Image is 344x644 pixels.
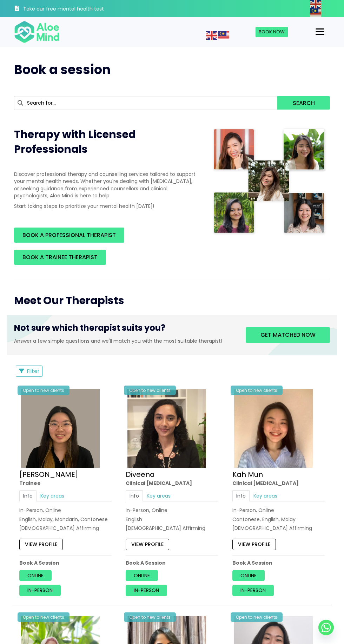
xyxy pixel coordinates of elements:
[124,386,176,395] div: Open to new clients
[143,490,174,501] a: Key areas
[126,585,167,596] a: In-person
[23,6,111,13] h3: Take our free mental health test
[14,293,124,308] span: Meet Our Therapists
[232,559,325,566] p: Book A Session
[206,31,217,40] img: en
[313,26,327,38] button: Menu
[19,516,112,523] p: English, Malay, Mandarin, Cantonese
[126,480,218,487] div: Clinical [MEDICAL_DATA]
[18,386,70,395] div: Open to new clients
[16,366,42,377] button: Filter Listings
[19,507,112,514] div: In-Person, Online
[126,539,169,550] a: View profile
[14,127,136,157] span: Therapy with Licensed Professionals
[250,490,281,501] a: Key areas
[231,612,283,622] div: Open to new clients
[232,469,263,479] a: Kah Mun
[14,203,198,210] p: Start taking steps to prioritize your mental health [DATE]!
[232,585,274,596] a: In-person
[19,585,61,596] a: In-person
[232,516,325,523] p: Cantonese, English, Malay
[19,480,112,487] div: Trainee
[256,27,288,37] a: Book Now
[19,490,37,501] a: Info
[232,507,325,514] div: In-Person, Online
[14,96,277,110] input: Search for...
[218,31,229,40] img: ms
[37,490,68,501] a: Key areas
[232,539,276,550] a: View profile
[260,331,316,339] span: Get matched now
[21,389,100,468] img: Profile – Xin Yi
[126,559,218,566] p: Book A Session
[14,2,111,17] a: Take our free mental health test
[212,127,327,236] img: Therapist collage
[19,539,63,550] a: View profile
[126,507,218,514] div: In-Person, Online
[22,253,98,261] span: BOOK A TRAINEE THERAPIST
[126,525,218,532] div: [DEMOGRAPHIC_DATA] Affirming
[234,389,313,468] img: Kah Mun-profile-crop-300×300
[14,322,235,337] h3: Not sure which therapist suits you?
[19,469,78,479] a: [PERSON_NAME]
[318,620,334,635] a: Whatsapp
[127,389,206,468] img: IMG_1660 – Diveena Nair
[14,171,198,199] p: Discover professional therapy and counselling services tailored to support your mental health nee...
[310,9,322,16] a: Malay
[14,228,124,243] a: BOOK A PROFESSIONAL THERAPIST
[126,570,158,581] a: Online
[232,570,265,581] a: Online
[232,525,325,532] div: [DEMOGRAPHIC_DATA] Affirming
[206,32,218,39] a: English
[218,32,230,39] a: Malay
[232,490,250,501] a: Info
[124,612,176,622] div: Open to new clients
[126,516,218,523] p: English
[14,61,111,79] span: Book a session
[259,28,285,35] span: Book Now
[231,386,283,395] div: Open to new clients
[18,612,70,622] div: Open to new clients
[14,337,235,344] p: Answer a few simple questions and we'll match you with the most suitable therapist!
[310,0,322,7] a: English
[19,525,112,532] div: [DEMOGRAPHIC_DATA] Affirming
[246,327,330,342] a: Get matched now
[310,8,321,17] img: ms
[14,250,106,265] a: BOOK A TRAINEE THERAPIST
[22,231,116,239] span: BOOK A PROFESSIONAL THERAPIST
[277,96,330,110] button: Search
[19,570,52,581] a: Online
[27,367,39,375] span: Filter
[126,469,155,479] a: Diveena
[126,490,143,501] a: Info
[232,480,325,487] div: Clinical [MEDICAL_DATA]
[19,559,112,566] p: Book A Session
[14,20,60,44] img: Aloe mind Logo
